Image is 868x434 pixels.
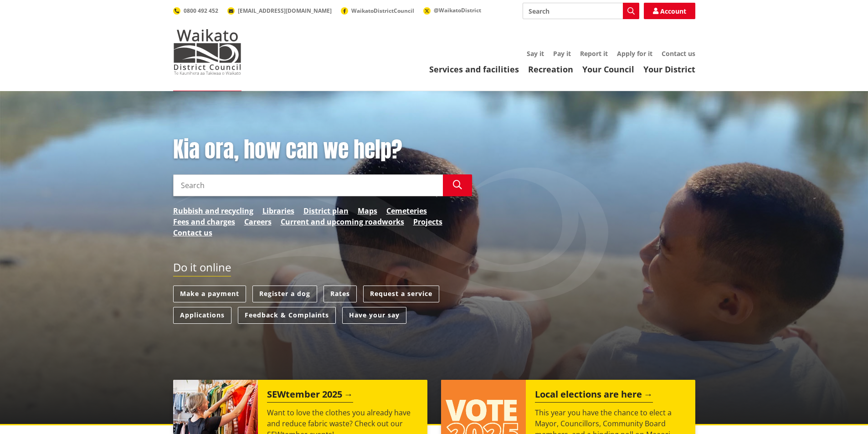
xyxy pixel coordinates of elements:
[252,286,317,302] a: Register a dog
[262,205,294,216] a: Libraries
[244,216,272,227] a: Careers
[523,3,639,19] input: Search input
[173,286,246,302] a: Make a payment
[434,6,481,14] span: @WaikatoDistrict
[227,7,332,15] a: [EMAIL_ADDRESS][DOMAIN_NAME]
[173,7,218,15] a: 0800 492 452
[386,205,427,216] a: Cemeteries
[173,137,472,163] h1: Kia ora, how can we help?
[184,7,218,15] span: 0800 492 452
[342,307,406,324] a: Have your say
[644,3,695,19] a: Account
[341,7,414,15] a: WaikatoDistrictCouncil
[580,49,608,58] a: Report it
[363,286,439,302] a: Request a service
[281,216,404,227] a: Current and upcoming roadworks
[527,49,544,58] a: Say it
[643,64,695,75] a: Your District
[173,216,235,227] a: Fees and charges
[173,174,443,196] input: Search input
[617,49,652,58] a: Apply for it
[173,205,253,216] a: Rubbish and recycling
[173,307,231,324] a: Applications
[238,307,336,324] a: Feedback & Complaints
[553,49,571,58] a: Pay it
[324,286,357,302] a: Rates
[423,6,481,14] a: @WaikatoDistrict
[582,64,634,75] a: Your Council
[173,261,231,277] h2: Do it online
[535,389,653,403] h2: Local elections are here
[351,7,414,15] span: WaikatoDistrictCouncil
[528,64,573,75] a: Recreation
[662,49,695,58] a: Contact us
[429,64,519,75] a: Services and facilities
[267,389,353,403] h2: SEWtember 2025
[173,227,212,238] a: Contact us
[238,7,332,15] span: [EMAIL_ADDRESS][DOMAIN_NAME]
[413,216,442,227] a: Projects
[358,205,377,216] a: Maps
[173,29,241,75] img: Waikato District Council - Te Kaunihera aa Takiwaa o Waikato
[303,205,349,216] a: District plan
